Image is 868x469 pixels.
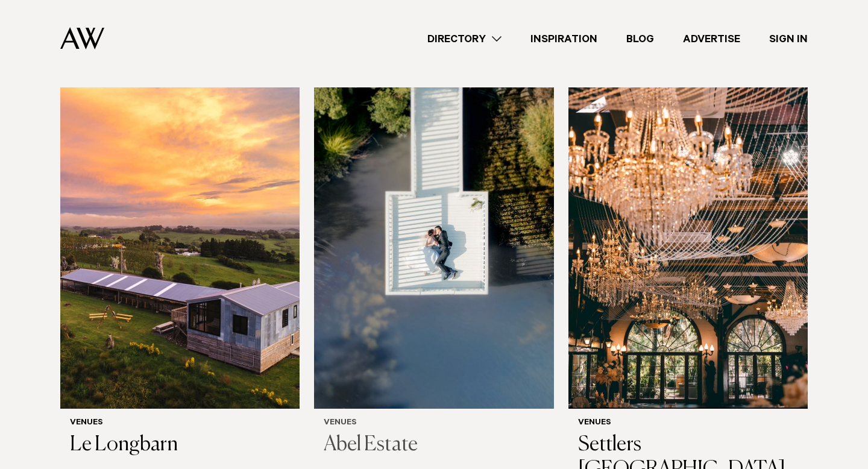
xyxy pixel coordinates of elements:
h6: Venues [578,418,798,429]
a: Inspiration [516,31,612,47]
a: Directory [413,31,516,47]
h3: Le Longbarn [70,433,290,458]
img: Auckland Weddings Logo [60,27,104,49]
a: Auckland Weddings Venues | Abel Estate Venues Abel Estate [314,87,553,468]
a: Advertise [668,31,755,47]
img: Auckland Weddings Venues | Abel Estate [314,87,553,409]
img: Auckland Weddings Venues | Settlers Country Manor [568,87,808,409]
a: Sign In [755,31,822,47]
a: Blog [612,31,668,47]
h6: Venues [70,418,290,429]
h3: Abel Estate [324,433,544,458]
a: Auckland Weddings Venues | Le Longbarn Venues Le Longbarn [60,87,300,468]
h6: Venues [324,418,544,429]
img: Auckland Weddings Venues | Le Longbarn [60,87,300,409]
